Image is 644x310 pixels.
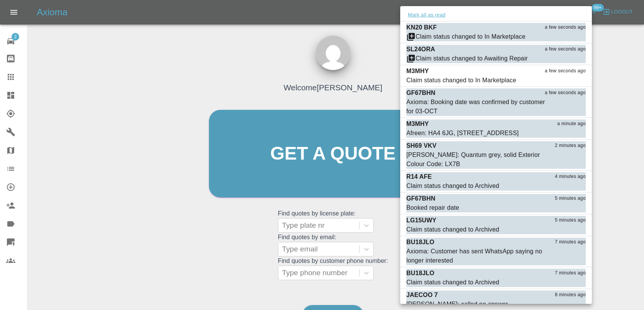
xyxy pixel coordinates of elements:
p: M3MHY [406,119,429,129]
p: R14 AFE [406,172,432,181]
p: BU18JLO [406,238,434,247]
div: [PERSON_NAME]: called no answer [406,300,508,309]
div: Booked repair date [406,203,459,212]
span: 5 minutes ago [555,217,586,224]
span: a few seconds ago [545,24,586,31]
div: [PERSON_NAME]: Quantum grey, solid Exterior Colour Code: LX7B [406,150,547,169]
span: 7 minutes ago [555,238,586,246]
p: M3MHY [406,67,429,76]
p: BU18JLO [406,269,434,278]
p: SH69 VKV [406,141,437,150]
p: GF67BHN [406,88,435,98]
span: a few seconds ago [545,46,586,53]
div: Claim status changed to Awaiting Repair [416,54,528,63]
span: 2 minutes ago [555,142,586,150]
p: JAECOO 7 [406,290,438,300]
div: Claim status changed to In Marketplace [416,32,526,41]
div: Claim status changed to Archived [406,181,499,191]
span: a minute ago [557,120,586,128]
div: Axioma: Customer has sent WhatsApp saying no longer interested [406,247,547,265]
div: Claim status changed to In Marketplace [406,76,516,85]
div: Afreen: HA4 6JG, [STREET_ADDRESS] [406,129,519,138]
span: a few seconds ago [545,67,586,75]
p: SL24ORA [406,45,435,54]
span: a few seconds ago [545,89,586,97]
span: 7 minutes ago [555,269,586,277]
div: Claim status changed to Archived [406,225,499,234]
span: 5 minutes ago [555,195,586,202]
span: 4 minutes ago [555,173,586,181]
span: 8 minutes ago [555,291,586,299]
p: LG15UWY [406,216,436,225]
p: GF67BHN [406,194,435,203]
p: KN20 BKF [406,23,437,32]
div: Axioma: Booking date was confirmed by customer for 03-OCT [406,98,547,116]
div: Claim status changed to Archived [406,278,499,287]
button: Mark all as read [406,11,447,20]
